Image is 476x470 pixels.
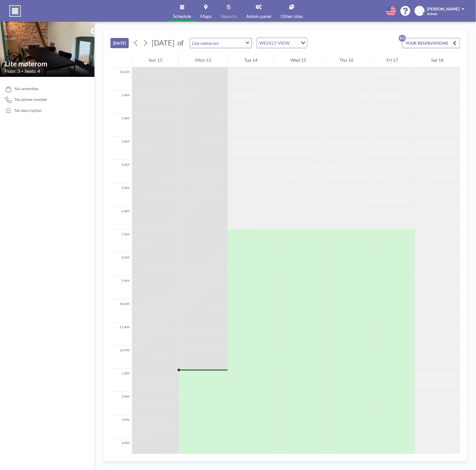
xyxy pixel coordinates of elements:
input: Lite møterom [5,59,84,68]
button: [DATE] [110,38,129,48]
span: No amenities [15,86,39,91]
span: Floor: 3 [5,68,20,74]
div: 7 AM [110,230,132,253]
input: Search for option [291,39,297,47]
input: Lite møterom [190,38,246,48]
div: Sat 18 [415,53,460,67]
span: [PERSON_NAME] [427,6,459,11]
div: 11 AM [110,322,132,346]
span: Reports [221,14,237,19]
div: 1 PM [110,369,132,392]
span: Seats: 4 [25,68,40,74]
div: 2 AM [110,114,132,137]
button: YOUR RESERVATIONS9+ [402,38,460,48]
div: Mon 13 [179,53,227,67]
span: Admin panel [246,14,271,19]
div: 6 AM [110,206,132,230]
div: Wed 15 [274,53,323,67]
div: 1 AM [110,90,132,114]
span: Other sites [281,14,303,19]
span: • [21,69,23,73]
div: 3 PM [110,415,132,438]
div: 9 AM [110,276,132,299]
div: 4 AM [110,160,132,183]
div: Tue 14 [228,53,274,67]
div: 5 AM [110,183,132,206]
p: 9+ [399,35,406,42]
div: Search for option [257,38,307,48]
span: of [177,38,184,47]
div: No description [15,108,42,113]
div: 8 AM [110,253,132,276]
span: MB [417,8,423,14]
span: WEEKLY VIEW [258,39,291,47]
span: Schedule [173,14,191,19]
div: 12 PM [110,346,132,369]
div: Thu 16 [323,53,370,67]
span: Maps [200,14,212,19]
span: [DATE] [152,38,175,47]
span: Admin [427,12,437,16]
div: Sun 12 [132,53,179,67]
div: 3 AM [110,137,132,160]
div: 12 AM [110,67,132,90]
div: Fri 17 [370,53,414,67]
div: 4 PM [110,438,132,462]
div: 2 PM [110,392,132,415]
img: organization-logo [9,5,21,17]
span: No phone number [15,97,48,102]
div: 10 AM [110,299,132,322]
